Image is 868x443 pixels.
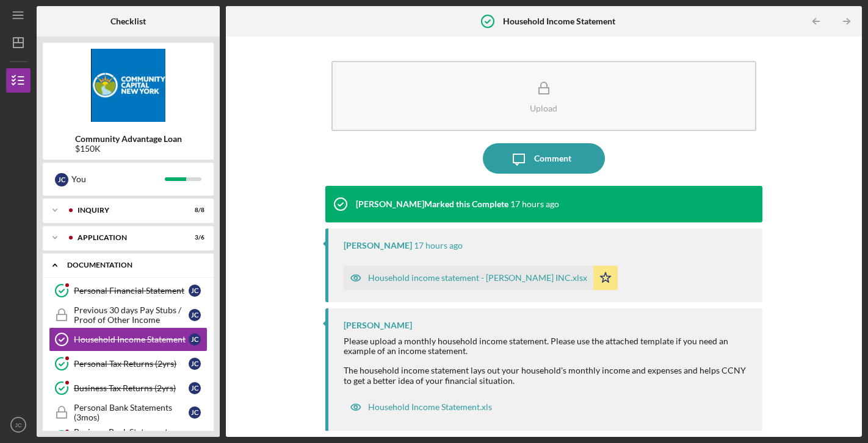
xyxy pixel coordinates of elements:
[534,143,571,174] div: Comment
[183,207,204,214] div: 8 / 8
[189,285,201,297] div: J C
[189,382,201,394] div: J C
[110,16,146,26] b: Checklist
[15,422,22,428] text: JC
[189,309,201,321] div: J C
[344,241,412,250] div: [PERSON_NAME]
[74,286,189,296] div: Personal Financial Statement
[74,335,189,344] div: Household Income Statement
[49,278,208,303] a: Personal Financial StatementJC
[49,327,208,352] a: Household Income StatementJC
[78,207,174,214] div: Inquiry
[414,241,463,250] time: 2025-08-31 23:12
[43,49,214,122] img: Product logo
[183,234,204,241] div: 3 / 6
[344,321,412,330] div: [PERSON_NAME]
[49,400,208,425] a: Personal Bank Statements (3mos)JC
[6,413,31,437] button: JC
[189,358,201,370] div: J C
[189,333,201,346] div: J C
[510,199,559,209] time: 2025-08-31 23:12
[344,395,498,419] button: Household Income Statement.xls
[530,104,557,113] div: Upload
[74,403,189,422] div: Personal Bank Statements (3mos)
[483,143,605,174] button: Comment
[344,336,750,385] div: Please upload a monthly household income statement. Please use the attached template if you need ...
[356,199,508,209] div: [PERSON_NAME] Marked this Complete
[49,303,208,327] a: Previous 30 days Pay Stubs / Proof of Other IncomeJC
[78,234,174,241] div: Application
[71,169,165,190] div: You
[75,134,182,144] b: Community Advantage Loan
[331,61,756,131] button: Upload
[74,359,189,369] div: Personal Tax Returns (2yrs)
[49,376,208,400] a: Business Tax Returns (2yrs)JC
[344,266,618,290] button: Household income statement - [PERSON_NAME] INC.xlsx
[189,406,201,419] div: J C
[74,383,189,393] div: Business Tax Returns (2yrs)
[55,173,68,186] div: J C
[74,305,189,325] div: Previous 30 days Pay Stubs / Proof of Other Income
[368,402,492,412] div: Household Income Statement.xls
[49,352,208,376] a: Personal Tax Returns (2yrs)JC
[75,144,182,154] div: $150K
[503,16,615,26] b: Household Income Statement
[368,273,587,283] div: Household income statement - [PERSON_NAME] INC.xlsx
[67,261,198,269] div: Documentation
